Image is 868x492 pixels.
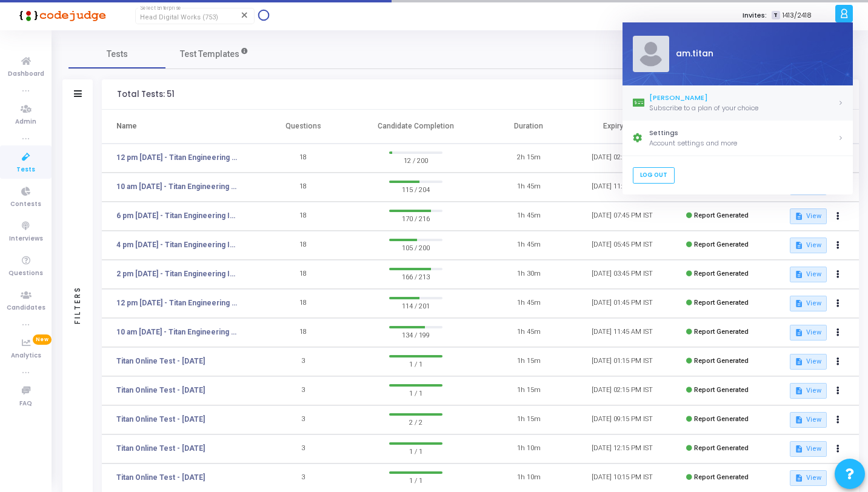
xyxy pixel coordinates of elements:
span: 105 / 200 [389,241,443,253]
th: Name [102,110,256,144]
td: 3 [256,376,350,405]
td: [DATE] 01:15 PM IST [575,347,669,376]
span: Contests [10,199,41,210]
a: Titan Online Test - [DATE] [116,443,205,454]
mat-icon: description [795,270,803,279]
span: Admin [15,117,36,127]
span: 12 / 200 [389,154,443,166]
span: T [772,11,780,20]
div: [PERSON_NAME] [649,93,838,103]
td: 1h 15m [482,405,576,434]
span: Report Generated [694,415,749,423]
span: 2 / 2 [389,416,443,428]
td: 18 [256,289,350,318]
button: View [790,267,827,282]
button: View [790,208,827,224]
div: Filters [72,238,83,371]
div: Total Tests: 51 [117,90,175,99]
button: View [790,354,827,370]
a: Titan Online Test - [DATE] [116,472,205,483]
td: [DATE] 05:45 PM IST [575,231,669,260]
td: 18 [256,260,350,289]
a: 10 am [DATE] - Titan Engineering Intern 2026 [116,181,238,192]
mat-icon: description [795,212,803,221]
td: [DATE] 07:45 PM IST [575,202,669,231]
td: [DATE] 11:45 AM IST [575,318,669,347]
td: 3 [256,347,350,376]
span: 1 / 1 [389,357,443,370]
a: Titan Online Test - [DATE] [116,356,205,367]
a: 12 pm [DATE] - Titan Engineering Intern 2026 [116,152,238,163]
td: 1h 45m [482,173,576,202]
span: Interviews [9,234,43,244]
a: Titan Online Test - [DATE] [116,385,205,396]
td: [DATE] 03:45 PM IST [575,260,669,289]
td: 18 [256,231,350,260]
td: 1h 45m [482,289,576,318]
mat-icon: description [795,299,803,308]
div: Settings [649,128,838,139]
span: 114 / 201 [389,299,443,311]
span: New [33,334,52,345]
td: 18 [256,144,350,173]
span: Report Generated [694,357,749,365]
mat-icon: description [795,387,803,395]
mat-icon: description [795,474,803,482]
button: View [790,296,827,311]
td: 1h 15m [482,347,576,376]
div: Account settings and more [649,138,838,148]
label: Invites: [743,10,767,21]
mat-icon: description [795,241,803,250]
span: 170 / 216 [389,212,443,224]
a: 4 pm [DATE] - Titan Engineering Intern 2026 [116,239,238,250]
img: logo [15,3,106,27]
a: [PERSON_NAME]Subscribe to a plan of your choice [623,85,853,121]
td: [DATE] 12:15 PM IST [575,434,669,464]
img: Profile Picture [632,36,669,72]
td: [DATE] 02:15 PM IST [575,376,669,405]
span: 1 / 1 [389,387,443,399]
mat-icon: description [795,328,803,337]
td: 1h 45m [482,318,576,347]
span: Report Generated [694,444,749,452]
td: [DATE] 01:45 PM IST [575,289,669,318]
button: View [790,470,827,486]
span: Analytics [11,351,41,361]
div: Subscribe to a plan of your choice [649,103,838,113]
mat-icon: description [795,416,803,424]
mat-icon: description [795,357,803,366]
th: Duration [482,110,576,144]
th: Candidate Completion [350,110,481,144]
span: Report Generated [694,241,749,248]
td: [DATE] 02:15 PM IST [575,144,669,173]
button: View [790,383,827,399]
div: am.titan [669,48,843,61]
span: Report Generated [694,299,749,307]
span: 1 / 1 [389,445,443,457]
span: Test Templates [180,48,239,61]
td: 18 [256,318,350,347]
a: 2 pm [DATE] - Titan Engineering Intern 2026 [116,268,238,279]
td: 1h 10m [482,434,576,464]
span: 166 / 213 [389,270,443,282]
button: View [790,325,827,341]
td: 1h 15m [482,376,576,405]
td: 1h 45m [482,231,576,260]
td: 18 [256,202,350,231]
span: Report Generated [694,386,749,394]
span: Report Generated [694,473,749,481]
span: 134 / 199 [389,328,443,341]
a: 10 am [DATE] - Titan Engineering Intern 2026 [116,327,238,337]
span: Head Digital Works (753) [140,13,218,21]
button: View [790,238,827,253]
span: 115 / 204 [389,183,443,195]
button: View [790,441,827,457]
td: 3 [256,434,350,464]
td: 3 [256,405,350,434]
span: Tests [16,165,35,175]
a: Log Out [632,167,674,184]
span: 1413/2418 [783,10,812,21]
span: Questions [8,268,43,279]
td: 1h 45m [482,202,576,231]
span: 1 / 1 [389,474,443,486]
